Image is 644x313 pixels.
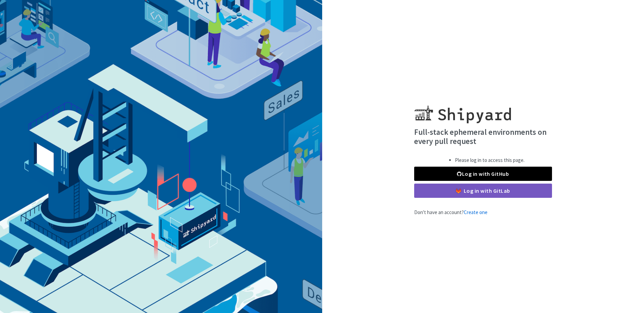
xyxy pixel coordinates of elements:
[456,188,461,193] img: gitlab-color.svg
[414,167,552,181] a: Log in with GitHub
[414,127,552,146] h4: Full-stack ephemeral environments on every pull request
[455,156,525,164] li: Please log in to access this page.
[414,97,511,123] img: Shipyard logo
[414,209,487,215] span: Don't have an account?
[414,184,552,198] a: Log in with GitLab
[464,209,487,215] a: Create one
